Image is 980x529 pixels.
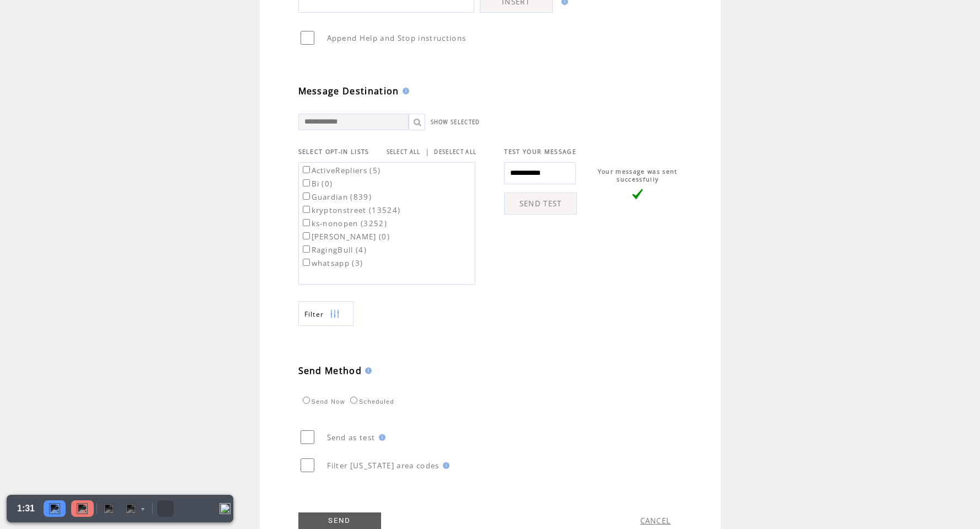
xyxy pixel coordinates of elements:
[298,365,362,377] span: Send Method
[327,432,376,442] span: Send as test
[362,367,372,374] img: help.gif
[303,219,310,226] input: ks-nonopen (3252)
[304,309,324,319] span: Show filters
[399,88,409,94] img: help.gif
[632,189,643,200] img: vLarge.png
[303,245,310,253] input: RagingBull (4)
[298,512,381,529] a: SEND
[598,168,678,183] span: Your message was sent successfully
[327,33,467,43] span: Append Help and Stop instructions
[330,302,340,327] img: filters.png
[303,232,310,239] input: [PERSON_NAME] (0)
[301,192,372,202] label: Guardian (839)
[301,218,388,228] label: ks-nonopen (3252)
[440,462,449,469] img: help.gif
[350,397,357,404] input: Scheduled
[425,147,430,157] span: |
[300,398,345,405] label: Send Now
[303,259,310,266] input: whatsapp (3)
[387,148,421,156] a: SELECT ALL
[301,245,367,255] label: RagingBull (4)
[504,148,576,156] span: TEST YOUR MESSAGE
[301,165,381,175] label: ActiveRepliers (5)
[303,166,310,173] input: ActiveRepliers (5)
[640,516,671,526] a: CANCEL
[376,434,385,441] img: help.gif
[504,193,577,215] a: SEND TEST
[298,301,354,326] a: Filter
[298,85,399,97] span: Message Destination
[298,148,369,156] span: SELECT OPT-IN LISTS
[303,206,310,213] input: kryptonstreet (13524)
[347,398,394,405] label: Scheduled
[327,461,440,471] span: Filter [US_STATE] area codes
[301,232,390,242] label: [PERSON_NAME] (0)
[301,258,363,268] label: whatsapp (3)
[431,119,480,126] a: SHOW SELECTED
[303,179,310,186] input: Bi (0)
[303,193,310,200] input: Guardian (839)
[301,179,333,189] label: Bi (0)
[434,148,476,156] a: DESELECT ALL
[303,397,310,404] input: Send Now
[301,205,401,215] label: kryptonstreet (13524)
